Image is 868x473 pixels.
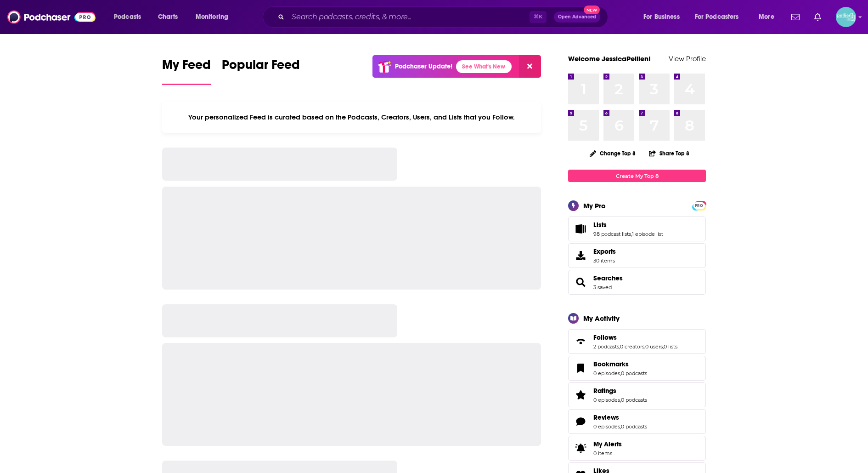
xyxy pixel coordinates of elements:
div: My Pro [583,201,606,210]
span: Exports [593,247,616,256]
div: Search podcasts, credits, & more... [271,6,617,28]
span: Logged in as JessicaPellien [836,7,856,27]
span: , [619,343,620,350]
a: Charts [152,10,183,24]
input: Search podcasts, credits, & more... [288,10,530,24]
a: Popular Feed [222,57,300,85]
span: Charts [158,11,178,23]
span: Follows [568,329,706,354]
a: 2 podcasts [593,343,619,350]
a: Follows [593,333,677,342]
a: Lists [593,221,663,229]
span: Monitoring [196,11,228,23]
span: Lists [568,217,706,241]
span: Podcasts [114,11,141,23]
span: , [644,343,645,350]
span: My Alerts [593,440,622,448]
button: open menu [689,10,752,24]
span: For Podcasters [695,11,739,23]
span: New [584,6,600,14]
button: open menu [107,10,153,24]
button: open menu [637,10,691,24]
a: Show notifications dropdown [788,9,803,25]
span: Lists [593,221,607,229]
a: 0 users [645,343,663,350]
img: Podchaser - Follow, Share and Rate Podcasts [7,8,96,26]
button: open menu [189,10,240,24]
a: See What's New [456,60,512,73]
a: Exports [568,243,706,268]
a: Welcome JessicaPellien! [568,54,651,63]
a: Create My Top 8 [568,170,706,182]
span: More [759,11,774,23]
a: Ratings [571,388,590,401]
a: Bookmarks [571,362,590,375]
a: Follows [571,335,590,348]
a: PRO [693,202,705,209]
button: Open AdvancedNew [554,11,600,23]
span: Popular Feed [222,57,300,78]
a: View Profile [669,54,706,63]
a: 0 podcasts [621,423,647,430]
a: 98 podcast lists [593,231,631,237]
a: My Feed [162,57,211,85]
div: My Activity [583,314,620,323]
span: , [631,231,632,237]
a: Searches [571,276,590,289]
span: Ratings [593,387,616,395]
a: 0 creators [620,343,644,350]
button: Show profile menu [836,7,856,27]
span: Bookmarks [593,360,629,368]
a: Searches [593,274,623,282]
span: , [620,397,621,403]
img: User Profile [836,7,856,27]
span: My Feed [162,57,211,78]
button: open menu [752,10,786,24]
span: 0 items [593,450,622,456]
a: Show notifications dropdown [811,9,825,25]
span: PRO [693,202,705,209]
a: 0 episodes [593,370,620,376]
a: 0 podcasts [621,370,647,376]
button: Change Top 8 [584,148,641,159]
span: Follows [593,333,617,342]
span: , [663,343,664,350]
a: Bookmarks [593,360,647,368]
span: , [620,370,621,376]
a: 0 episodes [593,423,620,430]
span: Reviews [593,413,619,422]
p: Podchaser Update! [395,63,452,70]
a: 0 podcasts [621,397,647,403]
a: 1 episode list [632,231,663,237]
span: , [620,423,621,430]
a: Lists [571,222,590,235]
a: Reviews [571,415,590,428]
span: Reviews [568,409,706,434]
span: ⌘ K [530,11,547,23]
span: For Business [643,11,680,23]
div: Your personalized Feed is curated based on the Podcasts, Creators, Users, and Lists that you Follow. [162,102,541,133]
a: 3 saved [593,284,612,291]
span: 30 items [593,257,616,264]
button: Share Top 8 [648,144,690,162]
span: Bookmarks [568,356,706,381]
span: Searches [568,270,706,295]
span: Ratings [568,382,706,407]
span: Exports [571,249,590,262]
a: 0 lists [664,343,677,350]
a: My Alerts [568,436,706,461]
a: Reviews [593,413,647,422]
a: Ratings [593,387,647,395]
span: My Alerts [571,442,590,455]
span: Open Advanced [558,15,596,19]
a: 0 episodes [593,397,620,403]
